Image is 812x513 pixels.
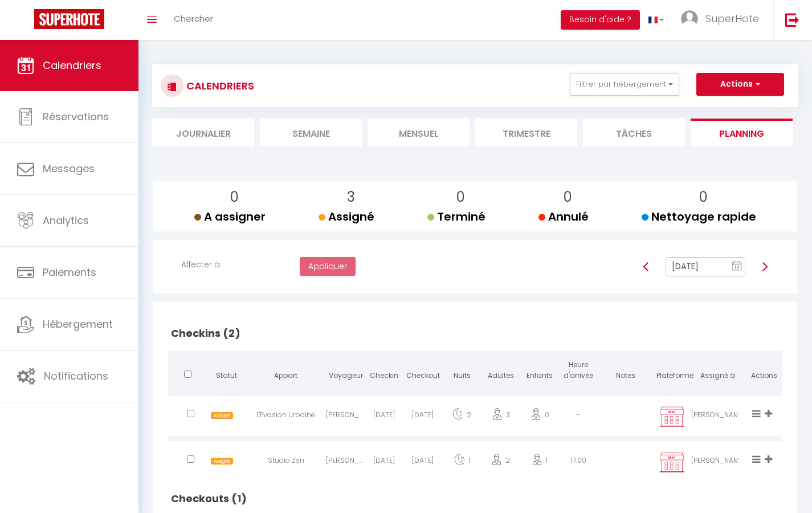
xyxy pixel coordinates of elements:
[43,109,109,124] span: Réservations
[690,444,745,481] div: [PERSON_NAME]
[561,10,640,30] button: Besoin d'aide ?
[735,264,740,270] text: 10
[559,444,598,481] div: 17:00
[559,398,598,435] div: -
[365,351,403,393] th: Checkin
[442,351,481,393] th: Nuits
[690,351,745,393] th: Assigné à
[642,262,651,271] img: arrow-left3.svg
[745,351,782,393] th: Actions
[583,119,685,146] li: Tâches
[598,351,654,393] th: Notes
[642,209,756,225] span: Nettoyage rapide
[520,444,559,481] div: 1
[174,13,213,25] span: Chercher
[326,444,365,481] div: [PERSON_NAME]
[654,351,691,393] th: Plateforme
[785,13,799,27] img: logout
[152,119,254,146] li: Journalier
[442,398,481,435] div: 2
[403,444,442,481] div: [DATE]
[365,398,403,435] div: [DATE]
[482,351,520,393] th: Adultes
[368,119,470,146] li: Mensuel
[194,209,266,225] span: A assigner
[681,10,698,27] img: ...
[246,444,325,481] div: Studio Zen
[246,398,325,435] div: L'Evasion Urbaine
[203,186,266,208] p: 0
[183,73,254,99] h3: CALENDRIERS
[666,257,745,276] input: Select Date
[658,406,686,427] img: rent.png
[43,58,101,72] span: Calendriers
[520,398,559,435] div: 0
[328,186,374,208] p: 3
[326,398,365,435] div: [PERSON_NAME]
[651,186,756,208] p: 0
[300,257,356,276] button: Appliquer
[475,119,577,146] li: Trimestre
[211,458,233,465] span: Assigné
[43,213,89,227] span: Analytics
[403,398,442,435] div: [DATE]
[34,9,104,29] img: Super Booking
[691,119,793,146] li: Planning
[559,351,598,393] th: Heure d'arrivée
[690,398,745,435] div: [PERSON_NAME]
[43,265,96,279] span: Paiements
[570,73,679,96] button: Filtrer par hébergement
[760,262,769,271] img: arrow-right3.svg
[658,451,686,473] img: rent.png
[427,209,485,225] span: Terminé
[482,398,520,435] div: 3
[696,73,784,96] button: Actions
[326,351,365,393] th: Voyageur
[260,119,362,146] li: Semaine
[43,161,95,176] span: Messages
[319,209,374,225] span: Assigné
[482,444,520,481] div: 2
[436,186,485,208] p: 0
[44,369,108,383] span: Notifications
[520,351,559,393] th: Enfants
[168,316,782,351] h2: Checkins (2)
[705,11,759,26] span: SuperHote
[548,186,589,208] p: 0
[43,317,113,331] span: Hébergement
[9,5,43,39] button: Ouvrir le widget de chat LiveChat
[274,370,297,380] span: Appart
[538,209,589,225] span: Annulé
[216,370,237,380] span: Statut
[403,351,442,393] th: Checkout
[211,412,233,420] span: Assigné
[442,444,481,481] div: 1
[365,444,403,481] div: [DATE]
